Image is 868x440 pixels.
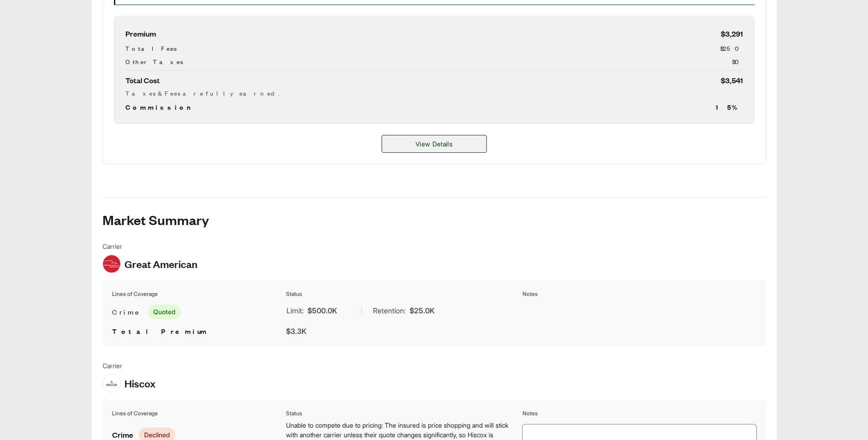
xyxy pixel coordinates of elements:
[522,409,757,418] th: Notes
[102,212,766,227] h2: Market Summary
[732,57,743,66] span: $0
[382,135,487,153] a: Option A details
[721,27,743,40] span: $3,291
[148,305,181,319] span: Quoted
[124,376,156,390] span: Hiscox
[125,57,183,66] span: Other Taxes
[410,305,435,316] span: $25.0K
[286,327,307,336] span: $3.3K
[716,102,743,113] span: 15 %
[103,255,120,273] img: Great American
[124,257,198,271] span: Great American
[286,305,304,316] span: Limit:
[102,361,156,370] span: Carrier
[112,290,284,299] th: Lines of Coverage
[125,102,195,113] span: Commission
[415,139,453,149] span: View Details
[382,135,487,153] button: View Details
[112,326,208,336] span: Total Premium
[286,409,520,418] th: Status
[721,74,743,86] span: $3,541
[125,88,743,98] div: Taxes & Fees are fully earned.
[286,290,520,299] th: Status
[125,74,160,86] span: Total Cost
[103,375,120,392] img: Hiscox
[361,306,363,315] span: |
[102,241,198,251] span: Carrier
[112,409,284,418] th: Lines of Coverage
[112,306,144,317] span: Crime
[307,305,337,316] span: $500.0K
[373,305,406,316] span: Retention:
[522,290,757,299] th: Notes
[720,43,743,53] span: $250
[125,43,177,53] span: Total Fees
[125,27,156,40] span: Premium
